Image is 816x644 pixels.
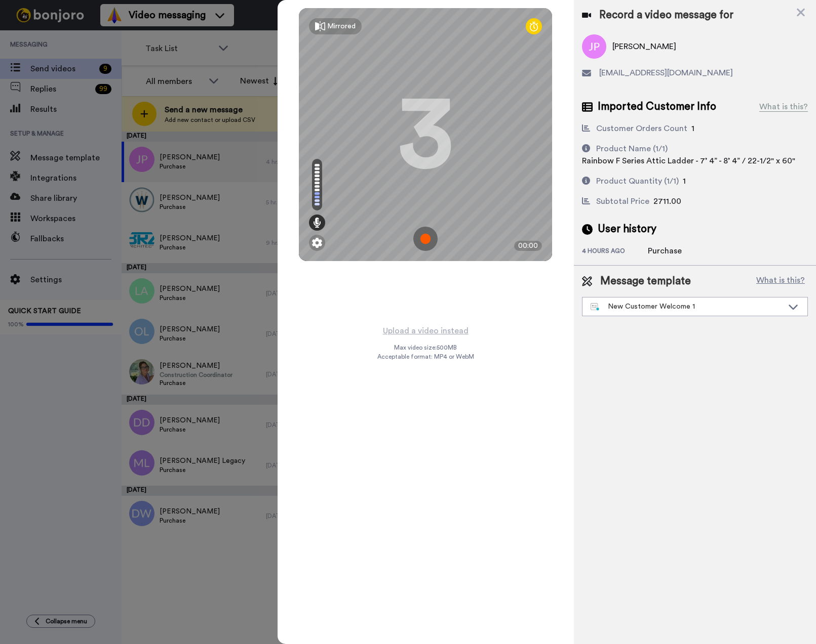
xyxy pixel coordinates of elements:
span: User history [598,222,656,237]
span: Imported Customer Info [598,99,716,114]
span: Message template [600,274,691,289]
div: Customer Orders Count [596,122,687,135]
div: 3 [398,97,453,173]
span: Acceptable format: MP4 or WebM [377,353,474,361]
button: What is this? [753,274,808,289]
img: ic_record_start.svg [413,227,438,251]
div: 4 hours ago [582,247,648,257]
img: nextgen-template.svg [591,303,600,311]
span: 1 [691,124,694,133]
button: Upload a video instead [380,324,472,337]
div: Subtotal Price [596,195,649,207]
div: What is this? [759,101,808,113]
span: 1 [683,177,686,185]
div: Product Quantity (1/1) [596,175,679,187]
span: Rainbow F Series Attic Ladder - 7’ 4” - 8’ 4” / 22-1/2" x 60" [582,157,795,165]
div: 00:00 [514,241,542,251]
div: Product Name (1/1) [596,143,668,155]
img: ic_gear.svg [312,238,322,248]
div: New Customer Welcome 1 [591,302,783,312]
span: Max video size: 500 MB [394,344,457,352]
span: [EMAIL_ADDRESS][DOMAIN_NAME] [599,67,733,79]
span: 2711.00 [653,197,681,205]
div: Purchase [648,245,698,257]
